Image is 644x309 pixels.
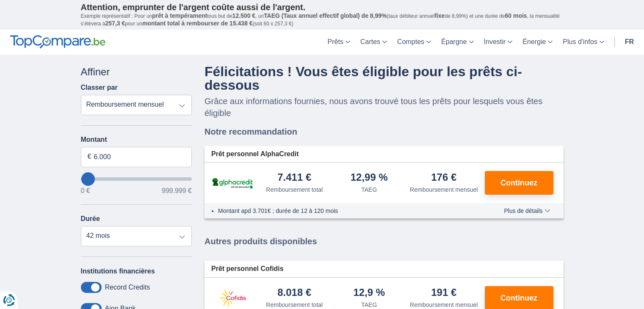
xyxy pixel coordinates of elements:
[410,185,478,194] div: Remboursement mensuel
[500,294,537,302] span: Continuez
[211,177,254,190] img: pret personnel AlphaCredit
[81,268,155,275] label: Institutions financières
[162,188,192,194] span: 999.999 €
[81,188,90,194] span: 0 €
[436,30,479,55] a: Épargne
[277,172,311,184] div: 7.411 €
[88,152,91,162] span: €
[277,287,311,299] div: 8.018 €
[205,65,564,92] h4: Félicitations ! Vous êtes éligible pour les prêts ci-dessous
[498,207,556,214] button: Plus de détails
[105,20,125,27] span: 257,3 €
[211,149,299,159] span: Prêt personnel AlphaCredit
[152,12,207,19] span: prêt à tempérament
[218,207,479,215] li: Montant apd 3.701€ ; durée de 12 à 120 mois
[392,30,436,55] a: Comptes
[81,2,564,12] p: Attention, emprunter de l'argent coûte aussi de l'argent.
[485,171,553,195] button: Continuez
[266,185,323,194] div: Remboursement total
[266,301,323,309] div: Remboursement total
[81,177,192,181] input: wantToBorrow
[81,84,118,91] label: Classer par
[81,65,192,79] div: Affiner
[211,287,254,309] img: pret personnel Cofidis
[205,95,564,119] p: Grâce aux informations fournies, nous avons trouvé tous les prêts pour lesquels vous êtes éligible
[431,172,456,184] div: 176 €
[142,20,253,27] span: montant total à rembourser de 15.438 €
[105,284,150,291] label: Record Credits
[10,35,105,49] img: TopCompare
[558,30,609,55] a: Plus d'infos
[505,12,527,19] span: 60 mois
[355,30,392,55] a: Cartes
[361,185,377,194] div: TAEG
[500,179,537,187] span: Continuez
[434,12,445,19] span: fixe
[232,12,256,19] span: 12.500 €
[81,12,564,28] p: Exemple représentatif : Pour un tous but de , un (taux débiteur annuel de 8,99%) et une durée de ...
[410,301,478,309] div: Remboursement mensuel
[504,208,550,214] span: Plus de détails
[517,30,558,55] a: Énergie
[361,301,377,309] div: TAEG
[431,287,456,299] div: 191 €
[81,215,100,223] label: Durée
[211,264,284,274] span: Prêt personnel Cofidis
[351,172,388,184] div: 12,99 %
[620,30,639,55] a: fr
[323,30,355,55] a: Prêts
[353,287,385,299] div: 12,9 %
[81,136,192,143] label: Montant
[479,30,518,55] a: Investir
[264,12,387,19] span: TAEG (Taux annuel effectif global) de 8,99%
